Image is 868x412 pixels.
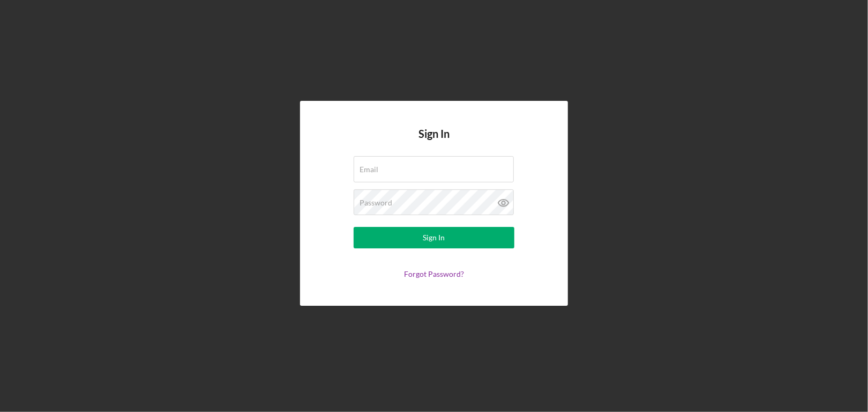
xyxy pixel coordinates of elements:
[360,165,378,174] label: Email
[404,269,464,278] a: Forgot Password?
[423,227,445,248] div: Sign In
[360,198,392,207] label: Password
[354,227,514,248] button: Sign In
[418,128,450,156] h4: Sign In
